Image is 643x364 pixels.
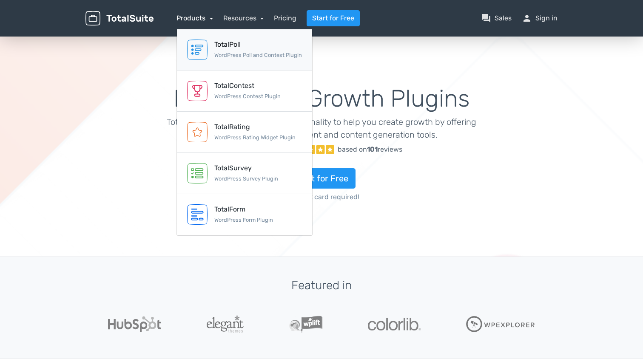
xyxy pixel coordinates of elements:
div: TotalSurvey [214,163,278,173]
img: TotalPoll [187,40,208,60]
small: WordPress Survey Plugin [214,175,278,182]
a: question_answerSales [481,13,512,23]
div: based on reviews [338,144,402,155]
p: TotalSuite extends WordPress functionality to help you create growth by offering a wide range of ... [167,116,477,141]
a: Start for Free [287,168,356,189]
a: Excellent 5/5 based on101reviews [167,141,477,158]
div: TotalContest [214,81,281,91]
a: TotalRating WordPress Rating Widget Plugin [177,112,312,153]
img: WPExplorer [466,316,535,332]
img: Colorlib [368,318,421,330]
img: TotalSurvey [187,163,208,183]
a: Resources [223,14,264,22]
a: Start for Free [307,10,360,26]
img: TotalContest [187,81,208,101]
small: WordPress Form Plugin [214,217,273,223]
span: No credit card required! [167,192,477,202]
a: Pricing [274,13,296,23]
div: TotalPoll [214,40,302,50]
img: WPLift [289,316,323,333]
div: TotalRating [214,122,296,132]
h3: Featured in [85,279,558,292]
h1: Marketing & Growth Plugins [167,86,477,112]
a: TotalContest WordPress Contest Plugin [177,71,312,112]
a: TotalForm WordPress Form Plugin [177,194,312,235]
a: personSign in [522,13,558,23]
a: TotalPoll WordPress Poll and Contest Plugin [177,29,312,71]
img: Hubspot [108,316,161,332]
a: Products [176,14,213,22]
img: TotalForm [187,204,208,225]
span: question_answer [481,13,491,23]
span: person [522,13,532,23]
img: TotalSuite for WordPress [85,11,154,26]
small: WordPress Rating Widget Plugin [214,134,296,141]
img: TotalRating [187,122,208,142]
img: ElegantThemes [207,316,244,333]
small: WordPress Poll and Contest Plugin [214,52,302,58]
small: WordPress Contest Plugin [214,93,281,99]
a: TotalSurvey WordPress Survey Plugin [177,153,312,194]
div: TotalForm [214,204,273,214]
strong: 101 [367,145,378,153]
